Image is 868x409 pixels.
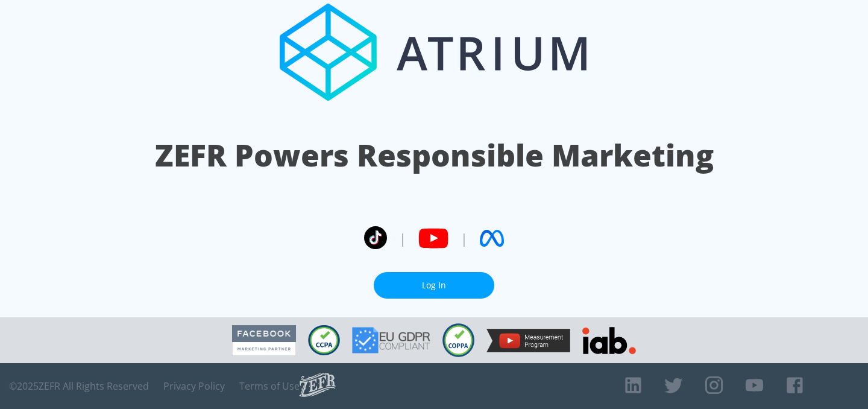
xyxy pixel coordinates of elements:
[486,329,570,352] img: YouTube Measurement Program
[308,325,340,355] img: CCPA Compliant
[582,327,636,354] img: IAB
[155,135,714,176] h1: ZEFR Powers Responsible Marketing
[442,323,474,357] img: COPPA Compliant
[239,380,300,392] a: Terms of Use
[163,380,225,392] a: Privacy Policy
[9,380,149,392] span: © 2025 ZEFR All Rights Reserved
[232,325,296,356] img: Facebook Marketing Partner
[352,327,430,354] img: GDPR Compliant
[461,229,468,247] span: |
[399,229,406,247] span: |
[374,272,494,299] a: Log In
